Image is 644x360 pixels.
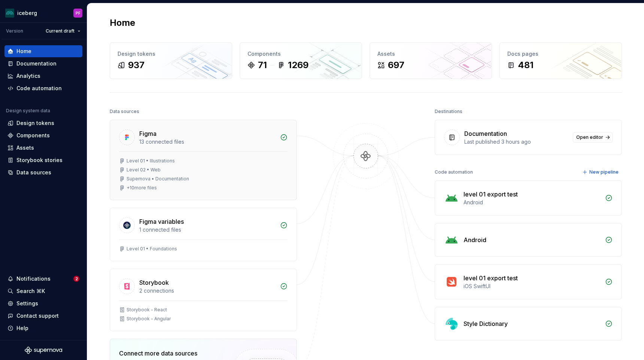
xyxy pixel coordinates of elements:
[17,9,37,17] div: iceberg
[16,119,54,127] div: Design tokens
[110,106,139,117] div: Data sources
[4,45,82,57] a: Home
[4,117,82,129] a: Design tokens
[16,324,28,332] div: Help
[573,132,613,143] a: Open editor
[139,226,276,234] div: 1 connected files
[464,138,568,146] div: Last published 3 hours ago
[110,120,297,200] a: Figma13 connected filesLevel 01 • IllustrationsLevel 02 • WebSupernova • Documentation+10more files
[4,142,82,154] a: Assets
[110,17,135,29] h2: Home
[139,138,276,146] div: 13 connected files
[73,276,79,282] span: 2
[4,310,82,322] button: Contact support
[4,322,82,334] button: Help
[127,176,189,182] div: Supernova • Documentation
[16,312,59,320] div: Contact support
[42,26,84,36] button: Current draft
[388,59,404,71] div: 697
[499,42,622,79] a: Docs pages481
[128,59,145,71] div: 937
[288,59,309,71] div: 1269
[127,167,161,173] div: Level 02 • Web
[589,169,619,175] span: New pipeline
[25,347,62,354] svg: Supernova Logo
[4,167,82,179] a: Data sources
[370,42,492,79] a: Assets697
[464,190,518,199] div: level 01 export test
[16,144,34,152] div: Assets
[6,108,50,114] div: Design system data
[4,58,82,70] a: Documentation
[16,85,62,92] div: Code automation
[4,70,82,82] a: Analytics
[518,59,534,71] div: 481
[127,307,167,313] div: Storybook - React
[139,287,276,295] div: 2 connections
[4,129,82,141] a: Components
[576,134,603,140] span: Open editor
[127,316,171,322] div: Storybook - Angular
[464,199,601,206] div: Android
[580,167,622,177] button: New pipeline
[16,287,45,295] div: Search ⌘K
[127,185,157,191] div: + 10 more files
[377,50,484,58] div: Assets
[4,273,82,285] button: Notifications2
[464,283,601,290] div: iOS SwiftUI
[46,28,75,34] span: Current draft
[435,106,462,117] div: Destinations
[139,278,169,287] div: Storybook
[4,154,82,166] a: Storybook stories
[110,269,297,331] a: Storybook2 connectionsStorybook - ReactStorybook - Angular
[16,169,51,176] div: Data sources
[16,60,57,67] div: Documentation
[247,50,354,58] div: Components
[110,208,297,261] a: Figma variables1 connected filesLevel 01 • Foundations
[240,42,362,79] a: Components711269
[110,42,232,79] a: Design tokens937
[16,275,51,283] div: Notifications
[4,298,82,309] a: Settings
[16,156,63,164] div: Storybook stories
[4,82,82,94] a: Code automation
[16,48,31,55] div: Home
[139,217,184,226] div: Figma variables
[464,129,507,138] div: Documentation
[16,72,40,80] div: Analytics
[119,349,220,358] div: Connect more data sources
[507,50,614,58] div: Docs pages
[127,246,177,252] div: Level 01 • Foundations
[1,5,85,21] button: icebergPF
[6,28,23,34] div: Version
[258,59,267,71] div: 71
[76,10,80,16] div: PF
[4,285,82,297] button: Search ⌘K
[464,274,518,283] div: level 01 export test
[464,319,508,328] div: Style Dictionary
[118,50,224,58] div: Design tokens
[5,9,14,18] img: 418c6d47-6da6-4103-8b13-b5999f8989a1.png
[127,158,175,164] div: Level 01 • Illustrations
[139,129,157,138] div: Figma
[16,300,38,307] div: Settings
[16,132,50,139] div: Components
[435,167,473,177] div: Code automation
[464,235,486,244] div: Android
